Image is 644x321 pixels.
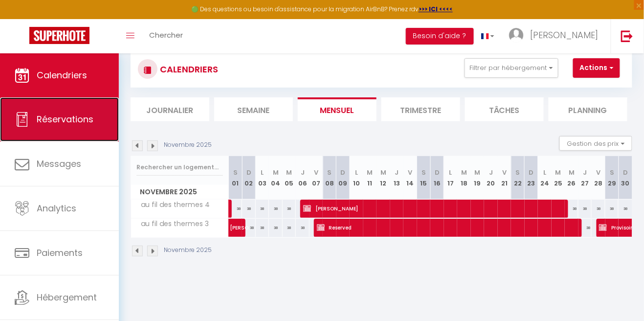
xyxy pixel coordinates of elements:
[471,156,485,200] th: 19
[256,156,269,200] th: 03
[578,200,592,218] div: 38
[230,213,252,232] span: [PERSON_NAME]
[286,168,292,177] abbr: M
[157,58,218,80] h3: CALENDRIERS
[417,156,431,200] th: 15
[242,156,256,200] th: 02
[509,28,524,43] img: ...
[229,156,243,200] th: 01
[578,156,592,200] th: 27
[381,97,460,121] li: Trimestre
[444,156,458,200] th: 17
[592,156,605,200] th: 28
[422,168,426,177] abbr: S
[395,168,399,177] abbr: J
[133,219,212,229] span: au fil des thermes 3
[37,202,76,214] span: Analytics
[408,168,412,177] abbr: V
[37,113,93,125] span: Réservations
[37,247,83,259] span: Paiements
[621,30,633,42] img: logout
[597,168,601,177] abbr: V
[367,168,373,177] abbr: M
[569,168,575,177] abbr: M
[549,97,627,121] li: Planning
[610,168,614,177] abbr: S
[623,168,628,177] abbr: D
[516,168,520,177] abbr: S
[283,156,296,200] th: 05
[327,168,332,177] abbr: S
[131,97,209,121] li: Journalier
[317,218,581,237] span: Reserved
[310,156,323,200] th: 07
[502,19,611,53] a: ... [PERSON_NAME]
[142,19,190,53] a: Chercher
[565,156,578,200] th: 26
[256,200,269,218] div: 38
[229,200,243,218] div: 38
[29,27,89,44] img: Super Booking
[573,58,620,78] button: Actions
[37,291,97,303] span: Hébergement
[484,156,498,200] th: 20
[419,5,453,13] a: >>> ICI <<<<
[390,156,404,200] th: 13
[273,168,279,177] abbr: M
[269,219,283,237] div: 38
[37,158,81,170] span: Messages
[363,156,377,200] th: 11
[164,246,212,255] p: Novembre 2025
[136,159,223,176] input: Rechercher un logement...
[578,219,592,237] div: 38
[377,156,390,200] th: 12
[296,156,310,200] th: 06
[465,97,544,121] li: Tâches
[314,168,318,177] abbr: V
[246,168,251,177] abbr: D
[283,219,296,237] div: 38
[538,156,552,200] th: 24
[565,200,578,218] div: 38
[323,156,336,200] th: 08
[131,185,228,199] span: Novembre 2025
[340,168,345,177] abbr: D
[511,156,525,200] th: 22
[592,200,605,218] div: 38
[543,168,546,177] abbr: L
[303,199,568,218] span: [PERSON_NAME]
[350,156,363,200] th: 10
[261,168,264,177] abbr: L
[149,30,183,40] span: Chercher
[296,219,310,237] div: 38
[336,156,350,200] th: 09
[525,156,538,200] th: 23
[475,168,481,177] abbr: M
[406,28,474,45] button: Besoin d'aide ?
[269,156,283,200] th: 04
[403,156,417,200] th: 14
[430,156,444,200] th: 16
[283,200,296,218] div: 38
[559,136,632,151] button: Gestion des prix
[619,200,632,218] div: 38
[435,168,440,177] abbr: D
[355,168,358,177] abbr: L
[214,97,293,121] li: Semaine
[502,168,507,177] abbr: V
[298,97,377,121] li: Mensuel
[461,168,467,177] abbr: M
[552,156,565,200] th: 25
[233,168,238,177] abbr: S
[605,200,619,218] div: 38
[256,219,269,237] div: 38
[37,69,87,81] span: Calendriers
[301,168,305,177] abbr: J
[555,168,561,177] abbr: M
[530,29,599,41] span: [PERSON_NAME]
[242,200,256,218] div: 38
[269,200,283,218] div: 38
[619,156,632,200] th: 30
[133,200,213,210] span: au fil des thermes 4
[465,58,558,78] button: Filtrer par hébergement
